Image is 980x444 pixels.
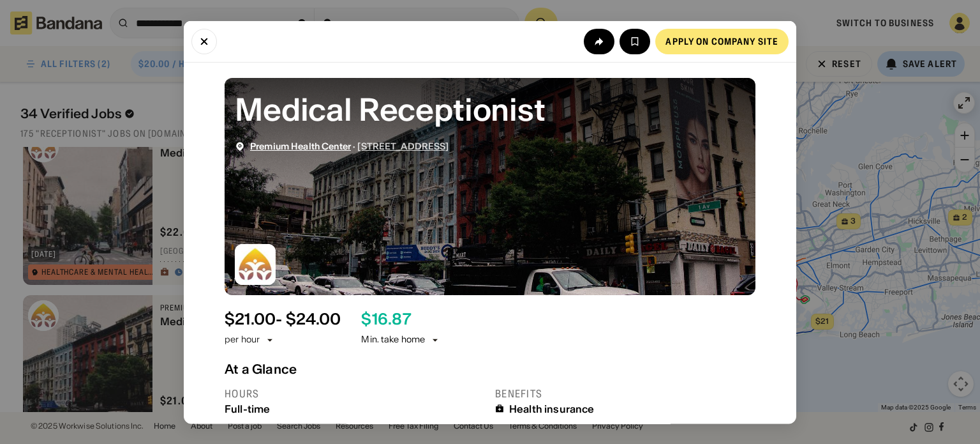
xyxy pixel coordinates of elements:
[225,310,341,328] div: $ 21.00 - $24.00
[509,402,595,415] div: Health insurance
[250,141,449,151] div: ·
[235,88,745,130] div: Medical Receptionist
[250,140,351,151] span: Premium Health Center
[225,333,260,346] div: per hour
[225,387,485,400] div: Hours
[495,387,755,400] div: Benefits
[665,36,778,45] div: Apply on company site
[225,402,485,415] div: Full-time
[357,140,449,151] span: [STREET_ADDRESS]
[361,310,411,328] div: $ 16.87
[361,333,440,346] div: Min. take home
[225,361,755,376] div: At a Glance
[191,28,217,54] button: Close
[235,243,276,284] img: Premium Health Center logo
